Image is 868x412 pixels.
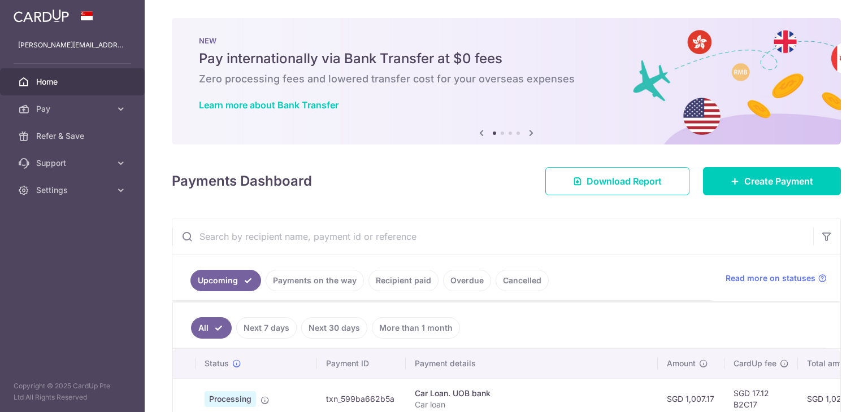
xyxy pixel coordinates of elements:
a: Cancelled [496,270,549,291]
a: Overdue [443,270,491,291]
p: NEW [199,36,814,45]
input: Search by recipient name, payment id or reference [172,218,813,255]
p: [PERSON_NAME][EMAIL_ADDRESS][DOMAIN_NAME] [18,40,127,51]
a: All [191,317,232,339]
span: Home [36,76,111,87]
a: Next 30 days [301,317,367,339]
span: Read more on statuses [726,273,815,284]
div: Car Loan. UOB bank [415,388,649,399]
a: Read more on statuses [726,273,827,284]
span: Processing [205,391,256,407]
span: Create Payment [744,174,813,188]
h5: Pay internationally via Bank Transfer at $0 fees [199,50,814,68]
img: CardUp [14,9,69,23]
span: Download Report [587,174,662,188]
span: Settings [36,185,111,196]
span: Status [205,358,229,369]
a: More than 1 month [372,317,460,339]
span: Amount [667,358,696,369]
a: Payments on the way [266,270,364,291]
th: Payment ID [317,349,406,378]
a: Next 7 days [236,317,297,339]
span: Support [36,157,111,169]
a: Recipient paid [368,270,439,291]
th: Payment details [406,349,658,378]
iframe: Opens a widget where you can find more information [796,378,857,406]
span: Refer & Save [36,130,111,142]
h6: Zero processing fees and lowered transfer cost for your overseas expenses [199,72,814,86]
a: Create Payment [703,167,841,195]
a: Download Report [545,167,689,195]
h4: Payments Dashboard [172,171,312,191]
span: Pay [36,103,111,115]
a: Upcoming [190,270,261,291]
span: Total amt. [807,358,844,369]
p: Car loan [415,399,649,410]
a: Learn more about Bank Transfer [199,99,338,111]
img: Bank transfer banner [172,18,841,144]
span: CardUp fee [734,358,776,369]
